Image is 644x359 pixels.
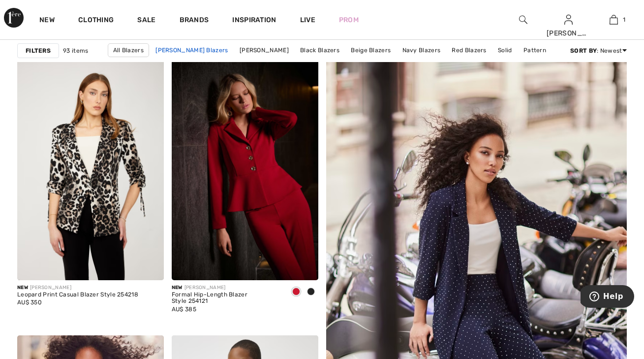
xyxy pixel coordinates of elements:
[108,43,149,57] a: All Blazers
[17,292,138,298] div: Leopard Print Casual Blazer Style 254218
[63,46,88,55] span: 93 items
[623,15,625,24] span: 1
[17,285,28,291] span: New
[289,284,304,300] div: Deep cherry
[17,299,42,306] span: AU$ 350
[172,284,281,292] div: [PERSON_NAME]
[180,16,209,26] a: Brands
[17,284,138,292] div: [PERSON_NAME]
[547,28,591,38] div: [PERSON_NAME]
[172,285,183,291] span: New
[295,44,344,57] a: Black Blazers
[346,44,396,57] a: Beige Blazers
[300,15,315,25] a: Live
[172,292,281,305] div: Formal Hip-Length Blazer Style 254121
[570,46,627,55] div: : Newest
[519,14,527,26] img: search the website
[570,47,597,54] strong: Sort By
[235,44,294,57] a: [PERSON_NAME]
[172,306,196,313] span: AU$ 385
[232,16,276,26] span: Inspiration
[39,16,55,26] a: New
[519,44,551,57] a: Pattern
[493,44,517,57] a: Solid
[447,44,491,57] a: Red Blazers
[26,46,51,55] strong: Filters
[610,14,618,26] img: My Bag
[151,44,233,57] a: [PERSON_NAME] Blazers
[398,44,446,57] a: Navy Blazers
[564,15,573,24] a: Sign In
[78,16,114,26] a: Clothing
[581,285,634,310] iframe: Opens a widget where you can find more information
[4,8,24,28] img: 1ère Avenue
[17,60,164,280] img: Leopard Print Casual Blazer Style 254218. Beige/Black
[591,14,636,26] a: 1
[172,60,318,280] img: Formal Hip-Length Blazer Style 254121. Black
[564,14,573,26] img: My Info
[137,16,155,26] a: Sale
[339,15,359,25] a: Prom
[304,284,318,300] div: Black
